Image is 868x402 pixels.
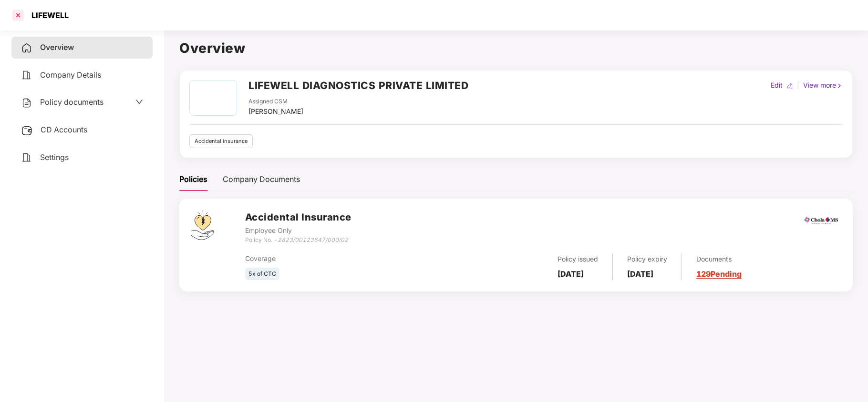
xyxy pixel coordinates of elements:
span: Policy documents [40,97,103,107]
h2: LIFEWELL DIAGNOSTICS PRIVATE LIMITED [248,78,468,93]
h1: Overview [179,38,853,59]
img: cholams.png [804,216,838,224]
div: Documents [696,254,742,264]
i: 2823/00123647/000/02 [278,236,348,243]
div: Employee Only [245,225,351,236]
div: Coverage [245,253,444,264]
div: Policy expiry [627,254,667,264]
img: editIcon [786,82,793,89]
a: 129 Pending [696,269,742,279]
img: svg+xml;base64,PHN2ZyB4bWxucz0iaHR0cDovL3d3dy53My5vcmcvMjAwMC9zdmciIHdpZHRoPSIyNCIgaGVpZ2h0PSIyNC... [21,70,32,81]
img: svg+xml;base64,PHN2ZyB4bWxucz0iaHR0cDovL3d3dy53My5vcmcvMjAwMC9zdmciIHdpZHRoPSIyNCIgaGVpZ2h0PSIyNC... [21,152,32,163]
img: rightIcon [836,82,843,89]
div: Company Documents [223,173,300,185]
span: down [135,98,143,106]
div: View more [801,80,845,90]
span: CD Accounts [41,125,87,134]
img: svg+xml;base64,PHN2ZyB4bWxucz0iaHR0cDovL3d3dy53My5vcmcvMjAwMC9zdmciIHdpZHRoPSI0OS4zMjEiIGhlaWdodD... [191,210,214,240]
div: Policy No. - [245,236,351,245]
img: svg+xml;base64,PHN2ZyB4bWxucz0iaHR0cDovL3d3dy53My5vcmcvMjAwMC9zdmciIHdpZHRoPSIyNCIgaGVpZ2h0PSIyNC... [21,42,32,54]
h3: Accidental Insurance [245,210,351,225]
div: Assigned CSM [248,97,303,106]
b: [DATE] [627,269,653,279]
span: Company Details [40,70,101,80]
span: Overview [40,42,74,52]
div: Accidental insurance [189,134,253,148]
div: LIFEWELL [26,10,69,20]
img: svg+xml;base64,PHN2ZyB4bWxucz0iaHR0cDovL3d3dy53My5vcmcvMjAwMC9zdmciIHdpZHRoPSIyNCIgaGVpZ2h0PSIyNC... [21,97,32,109]
span: Settings [40,152,69,162]
div: 5x of CTC [245,268,279,281]
div: Policies [179,173,207,185]
b: [DATE] [558,269,584,279]
div: Edit [769,80,785,90]
div: Policy issued [558,254,598,264]
div: | [795,80,801,90]
img: svg+xml;base64,PHN2ZyB3aWR0aD0iMjUiIGhlaWdodD0iMjQiIHZpZXdCb3g9IjAgMCAyNSAyNCIgZmlsbD0ibm9uZSIgeG... [21,125,33,136]
div: [PERSON_NAME] [248,106,303,117]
